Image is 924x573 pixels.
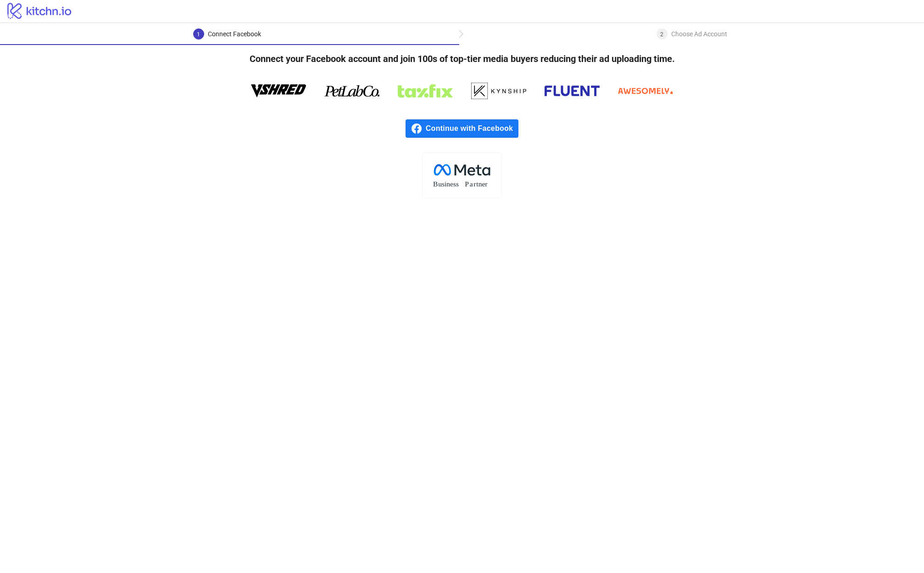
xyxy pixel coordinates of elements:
[235,45,690,73] h4: Connect your Facebook account and join 100s of top-tier media buyers reducing their ad uploading ...
[197,31,200,38] span: 1
[476,180,488,188] tspan: tner
[426,119,518,138] span: Continue with Facebook
[473,180,476,188] tspan: r
[470,180,473,188] tspan: a
[208,28,261,39] div: Connect Facebook
[438,180,459,188] tspan: usiness
[433,180,438,188] tspan: B
[660,31,663,38] span: 2
[406,119,518,138] a: Continue with Facebook
[671,28,727,39] div: Choose Ad Account
[465,180,469,188] tspan: P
